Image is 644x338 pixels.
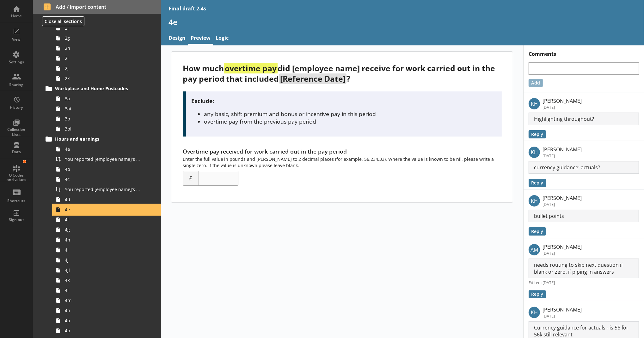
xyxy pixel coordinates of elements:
[55,136,140,142] span: Hours and earnings
[5,14,28,19] div: Home
[543,313,582,319] p: [DATE]
[53,205,161,215] a: 4e
[55,85,140,91] span: Workplace and Home Postcodes
[46,84,161,134] li: Workplace and Home Postcodes3a3ai3b3bi
[65,35,142,41] span: 2g
[46,134,161,336] li: Hours and earnings4aYou reported [employee name]'s pay period that included [Reference Date] to b...
[543,195,582,201] p: [PERSON_NAME]
[53,154,161,164] a: You reported [employee name]'s pay period that included [Reference Date] to be [Untitled answer]....
[65,75,142,81] span: 2k
[543,250,582,256] p: [DATE]
[65,307,142,313] span: 4n
[53,285,161,295] a: 4l
[529,147,540,158] p: KH
[65,297,142,303] span: 4m
[53,53,161,63] a: 2i
[529,227,546,236] button: Reply
[65,156,142,162] span: You reported [employee name]'s pay period that included [Reference Date] to be [Untitled answer]....
[65,267,142,273] span: 4ji
[183,63,502,84] div: How much did [employee name] receive for work carried out in the pay period that included ?
[204,118,496,125] li: overtime pay from the previous pay period
[53,124,161,134] a: 3bi
[53,225,161,235] a: 4g
[529,280,639,285] p: Edited: [DATE]
[543,306,582,313] p: [PERSON_NAME]
[529,113,639,125] p: Highlighting throughout?
[543,146,582,153] p: [PERSON_NAME]
[529,210,639,222] p: bullet points
[65,318,142,323] span: 4o
[529,130,546,138] button: Reply
[5,217,28,222] div: Sign out
[5,198,28,203] div: Shortcuts
[65,247,142,253] span: 4i
[529,290,546,299] button: Reply
[65,126,142,132] span: 3bi
[224,63,278,73] strong: overtime pay
[188,32,213,45] a: Preview
[53,316,161,326] a: 4o
[53,144,161,154] a: 4a
[529,195,540,207] p: KH
[529,307,540,318] p: KH
[5,173,28,182] div: Q Codes and values
[65,176,142,182] span: 4c
[65,186,142,192] span: You reported [employee name]'s basic pay earned for work carried out in the pay period that inclu...
[53,33,161,43] a: 2g
[53,184,161,195] a: You reported [employee name]'s basic pay earned for work carried out in the pay period that inclu...
[65,207,142,213] span: 4e
[53,215,161,225] a: 4f
[53,306,161,316] a: 4n
[543,97,582,104] p: [PERSON_NAME]
[53,114,161,124] a: 3b
[53,63,161,73] a: 2j
[53,174,161,184] a: 4c
[53,94,161,104] a: 3a
[53,235,161,245] a: 4h
[65,55,142,61] span: 2i
[543,153,582,159] p: [DATE]
[5,60,28,65] div: Settings
[65,106,142,112] span: 3ai
[44,3,150,10] span: Add / import content
[191,97,214,105] strong: Exclude:
[543,104,582,110] p: [DATE]
[53,195,161,205] a: 4d
[5,82,28,87] div: Sharing
[65,96,142,102] span: 3a
[53,265,161,275] a: 4ji
[65,146,142,152] span: 4a
[5,105,28,110] div: History
[166,32,188,45] a: Design
[5,149,28,154] div: Data
[543,201,582,207] p: [DATE]
[65,196,142,202] span: 4d
[529,179,546,187] button: Reply
[543,243,582,250] p: [PERSON_NAME]
[53,255,161,265] a: 4j
[169,17,636,27] h1: 4e
[53,275,161,285] a: 4k
[53,164,161,174] a: 4b
[5,127,28,137] div: Collection Lists
[65,257,142,263] span: 4j
[65,287,142,293] span: 4l
[43,134,161,144] a: Hours and earnings
[65,237,142,243] span: 4h
[53,104,161,114] a: 3ai
[43,84,161,94] a: Workplace and Home Postcodes
[65,45,142,51] span: 2h
[213,32,231,45] a: Logic
[65,65,142,71] span: 2j
[53,245,161,255] a: 4i
[204,110,496,118] li: any basic, shift premium and bonus or incentive pay in this period
[53,326,161,336] a: 4p
[65,166,142,172] span: 4b
[53,73,161,84] a: 2k
[65,328,142,334] span: 4p
[65,116,142,122] span: 3b
[53,295,161,306] a: 4m
[529,259,639,278] p: needs routing to skip next question if blank or zero, if piping in answers
[529,161,639,174] p: currency guidance: actuals?
[65,227,142,233] span: 4g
